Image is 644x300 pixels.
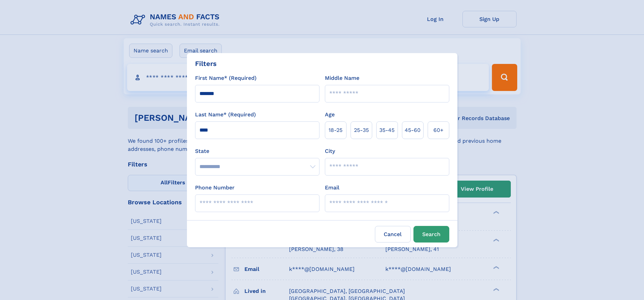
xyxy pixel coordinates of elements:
[325,111,335,119] label: Age
[413,226,449,243] button: Search
[329,126,342,134] span: 18‑25
[195,74,257,82] label: First Name* (Required)
[325,74,359,82] label: Middle Name
[325,147,335,155] label: City
[195,147,319,155] label: State
[354,126,369,134] span: 25‑35
[379,126,395,134] span: 35‑45
[195,111,256,119] label: Last Name* (Required)
[195,59,217,69] div: Filters
[325,184,339,192] label: Email
[375,226,411,243] label: Cancel
[195,184,235,192] label: Phone Number
[405,126,421,134] span: 45‑60
[433,126,444,134] span: 60+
